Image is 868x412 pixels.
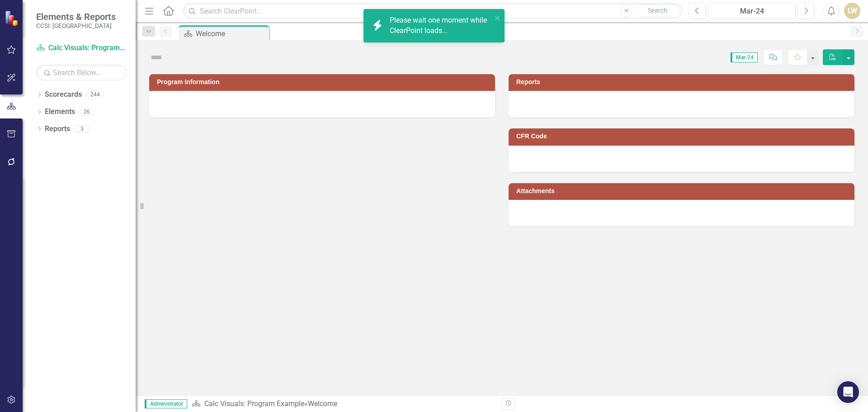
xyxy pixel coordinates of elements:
div: 26 [80,108,94,116]
h3: Reports [516,79,850,85]
div: » [192,399,495,409]
h3: Program Information [157,79,491,85]
h3: Attachments [516,188,850,194]
a: Calc Visuals: Program Example [36,43,127,53]
div: Open Intercom Messenger [837,381,859,403]
h3: CFR Code [516,133,850,140]
div: 3 [75,125,89,133]
button: Search [635,5,680,17]
div: Welcome [196,28,267,39]
span: Mar-24 [731,52,758,62]
small: CCSI: [GEOGRAPHIC_DATA] [36,22,116,29]
a: Reports [45,124,70,134]
button: close [495,13,501,23]
div: Mar-24 [712,6,792,17]
div: Please wait one moment while ClearPoint loads... [390,15,492,36]
img: ClearPoint Strategy [5,10,20,26]
img: Not Defined [149,50,164,65]
button: Mar-24 [708,3,795,19]
span: Search [648,7,667,14]
div: 244 [86,91,104,99]
div: Welcome [308,399,337,408]
a: Scorecards [45,90,82,100]
input: Search ClearPoint... [183,3,682,19]
input: Search Below... [36,65,127,81]
button: LW [844,3,860,19]
a: Calc Visuals: Program Example [204,399,304,408]
span: Administrator [145,399,187,408]
a: Elements [45,107,75,117]
span: Elements & Reports [36,11,116,22]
